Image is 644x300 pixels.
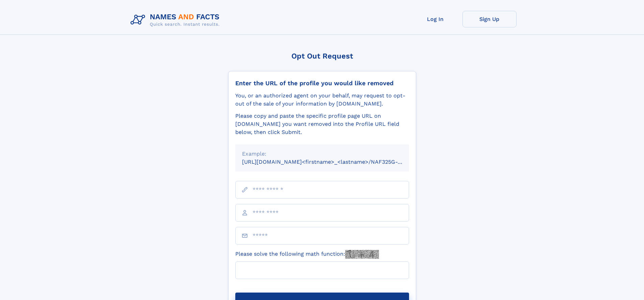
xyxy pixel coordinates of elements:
[235,92,409,108] div: You, or an authorized agent on your behalf, may request to opt-out of the sale of your informatio...
[408,11,462,27] a: Log In
[235,79,409,87] div: Enter the URL of the profile you would like removed
[128,11,225,29] img: Logo Names and Facts
[235,112,409,136] div: Please copy and paste the specific profile page URL on [DOMAIN_NAME] you want removed into the Pr...
[235,250,379,259] label: Please solve the following math function:
[228,52,416,60] div: Opt Out Request
[462,11,517,27] a: Sign Up
[242,159,422,165] small: [URL][DOMAIN_NAME]<firstname>_<lastname>/NAF325G-xxxxxxxx
[242,150,402,158] div: Example:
